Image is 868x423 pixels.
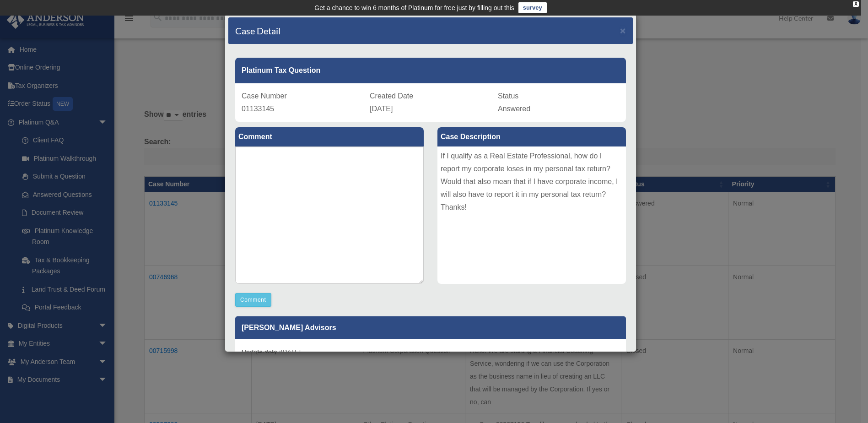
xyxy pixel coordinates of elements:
[235,24,280,37] h4: Case Detail
[498,92,518,100] span: Status
[242,348,281,355] b: Update date :
[437,146,626,284] div: If I qualify as a Real Estate Professional, how do I report my corporate loses in my personal tax...
[370,105,393,113] span: [DATE]
[235,316,626,339] p: [PERSON_NAME] Advisors
[242,92,287,100] span: Case Number
[235,293,271,307] button: Comment
[853,1,859,7] div: close
[235,127,424,146] label: Comment
[620,25,626,36] span: ×
[314,2,514,13] div: Get a chance to win 6 months of Platinum for free just by filling out this
[437,127,626,146] label: Case Description
[242,348,301,355] small: [DATE]
[620,26,626,35] button: Close
[370,92,413,100] span: Created Date
[235,58,626,83] div: Platinum Tax Question
[498,105,530,113] span: Answered
[518,2,547,13] a: survey
[242,105,274,113] span: 01133145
